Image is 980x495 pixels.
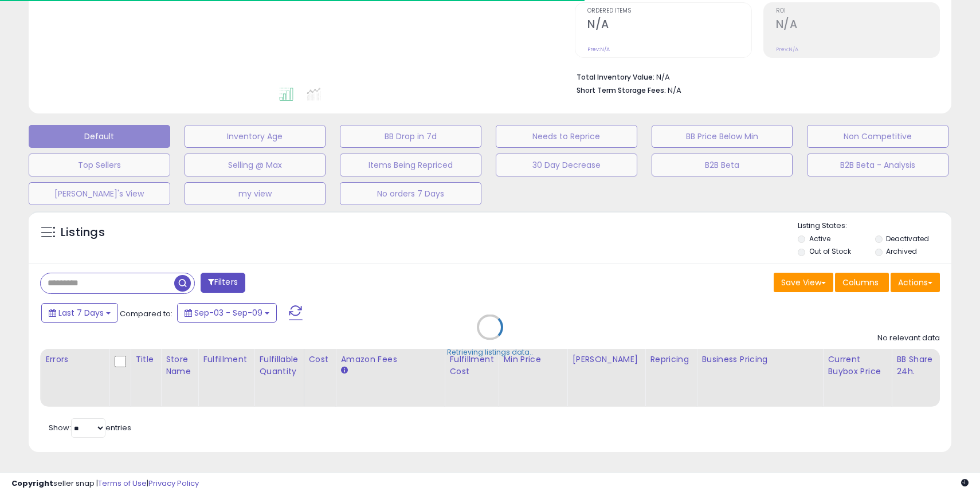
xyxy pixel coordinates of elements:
[496,154,637,176] button: 30 Day Decrease
[11,478,199,489] div: seller snap | |
[776,18,939,33] h2: N/A
[185,154,326,176] button: Selling @ Max
[807,154,948,176] button: B2B Beta - Analysis
[652,125,793,148] button: BB Price Below Min
[29,125,170,148] button: Default
[577,69,931,83] li: N/A
[807,125,948,148] button: Non Competitive
[29,182,170,205] button: [PERSON_NAME]'s View
[587,18,751,33] h2: N/A
[29,154,170,176] button: Top Sellers
[185,182,326,205] button: my view
[652,154,793,176] button: B2B Beta
[587,46,610,53] small: Prev: N/A
[776,46,798,53] small: Prev: N/A
[340,154,481,176] button: Items Being Repriced
[776,8,939,14] span: ROI
[447,347,533,357] div: Retrieving listings data..
[11,478,53,489] strong: Copyright
[148,478,199,489] a: Privacy Policy
[98,478,147,489] a: Terms of Use
[587,8,751,14] span: Ordered Items
[668,85,681,96] span: N/A
[577,85,666,95] b: Short Term Storage Fees:
[577,72,654,82] b: Total Inventory Value:
[340,182,481,205] button: No orders 7 Days
[340,125,481,148] button: BB Drop in 7d
[496,125,637,148] button: Needs to Reprice
[185,125,326,148] button: Inventory Age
